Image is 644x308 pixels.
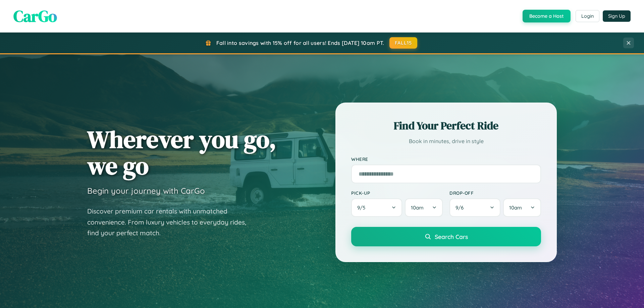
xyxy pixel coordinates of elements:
[603,10,631,22] button: Sign Up
[351,227,541,246] button: Search Cars
[351,156,541,162] label: Where
[503,198,541,217] button: 10am
[87,186,205,196] h3: Begin your journey with CarGo
[351,190,443,196] label: Pick-up
[509,204,522,211] span: 10am
[87,126,276,179] h1: Wherever you go, we go
[435,233,468,240] span: Search Cars
[216,40,384,46] span: Fall into savings with 15% off for all users! Ends [DATE] 10am PT.
[523,10,571,22] button: Become a Host
[411,204,424,211] span: 10am
[351,118,541,133] h2: Find Your Perfect Ride
[351,198,402,217] button: 9/5
[351,136,541,146] p: Book in minutes, drive in style
[87,206,255,239] p: Discover premium car rentals with unmatched convenience. From luxury vehicles to everyday rides, ...
[449,190,541,196] label: Drop-off
[405,198,443,217] button: 10am
[357,204,369,211] span: 9 / 5
[576,10,599,22] button: Login
[13,5,57,27] span: CarGo
[455,204,467,211] span: 9 / 6
[449,198,500,217] button: 9/6
[389,37,418,49] button: FALL15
